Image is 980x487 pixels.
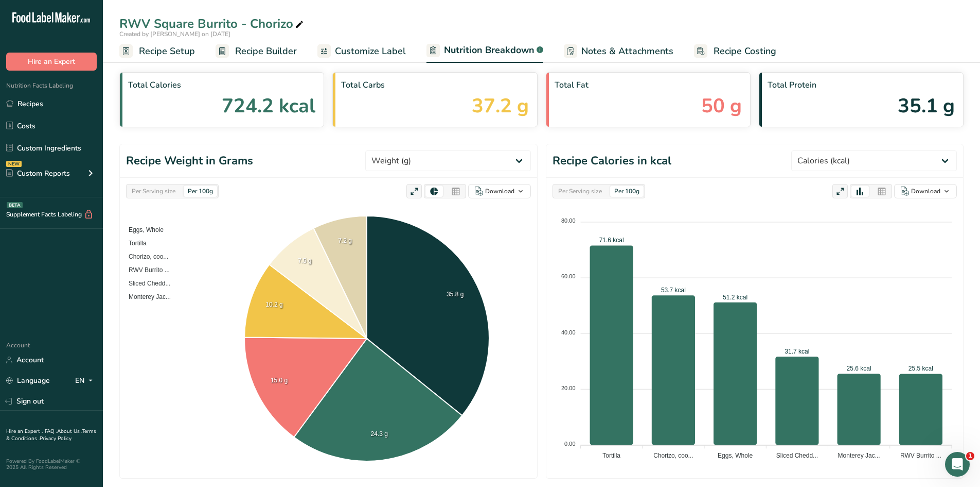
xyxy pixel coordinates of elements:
[6,428,96,442] a: Terms & Conditions .
[128,79,315,91] span: Total Calories
[6,428,43,435] a: Hire an Expert .
[40,435,72,442] a: Privacy Policy
[6,161,22,167] div: NEW
[121,226,164,233] span: Eggs, Whole
[553,153,671,170] h1: Recipe Calories in kcal
[119,40,195,63] a: Recipe Setup
[776,452,818,459] tspan: Sliced Chedd...
[894,184,957,198] button: Download
[235,44,297,58] span: Recipe Builder
[6,372,50,390] a: Language
[121,240,147,247] span: Tortilla
[701,91,742,121] span: 50 g
[139,44,195,58] span: Recipe Setup
[911,187,940,196] div: Download
[121,293,171,300] span: Monterey Jac...
[561,217,576,224] tspan: 80.00
[581,44,673,58] span: Notes & Attachments
[602,452,620,459] tspan: Tortilla
[45,428,57,435] a: FAQ .
[561,385,576,391] tspan: 20.00
[317,40,406,63] a: Customize Label
[561,329,576,335] tspan: 40.00
[718,452,753,459] tspan: Eggs, Whole
[900,452,941,459] tspan: RWV Burrito ...
[119,30,230,38] span: Created by [PERSON_NAME] on [DATE]
[714,44,776,58] span: Recipe Costing
[898,91,955,121] span: 35.1 g
[216,40,297,63] a: Recipe Builder
[222,91,315,121] span: 724.2 kcal
[126,153,253,170] h1: Recipe Weight in Grams
[119,14,306,33] div: RWV Square Burrito - Chorizo
[6,53,97,71] button: Hire an Expert
[335,44,406,58] span: Customize Label
[561,273,576,279] tspan: 60.00
[838,452,880,459] tspan: Monterey Jac...
[554,186,606,197] div: Per Serving size
[564,40,673,63] a: Notes & Attachments
[610,186,644,197] div: Per 100g
[426,39,543,63] a: Nutrition Breakdown
[945,452,970,477] iframe: Intercom live chat
[555,79,742,91] span: Total Fat
[184,186,217,197] div: Per 100g
[485,187,514,196] div: Download
[128,186,180,197] div: Per Serving size
[7,202,23,208] div: BETA
[966,452,974,460] span: 1
[653,452,693,459] tspan: Chorizo, coo...
[468,184,531,198] button: Download
[121,266,170,274] span: RWV Burrito ...
[694,40,776,63] a: Recipe Costing
[121,253,168,260] span: Chorizo, coo...
[444,43,534,57] span: Nutrition Breakdown
[6,168,70,179] div: Custom Reports
[341,79,528,91] span: Total Carbs
[472,91,529,121] span: 37.2 g
[768,79,955,91] span: Total Protein
[564,441,575,447] tspan: 0.00
[57,428,82,435] a: About Us .
[6,458,97,471] div: Powered By FoodLabelMaker © 2025 All Rights Reserved
[121,280,170,287] span: Sliced Chedd...
[75,375,97,387] div: EN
